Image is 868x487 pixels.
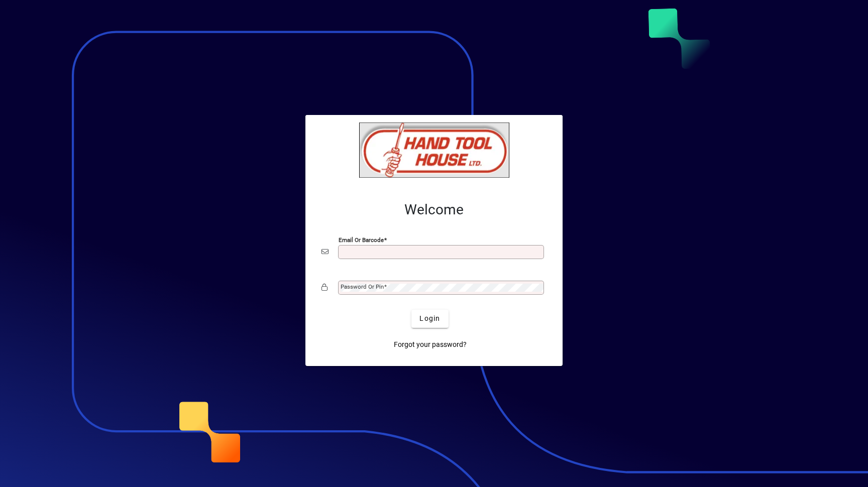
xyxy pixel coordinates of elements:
a: Forgot your password? [390,336,471,354]
mat-label: Email or Barcode [339,236,384,243]
h2: Welcome [321,201,547,218]
button: Login [411,310,448,328]
span: Login [419,313,440,324]
mat-label: Password or Pin [341,283,384,290]
span: Forgot your password? [394,339,467,350]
